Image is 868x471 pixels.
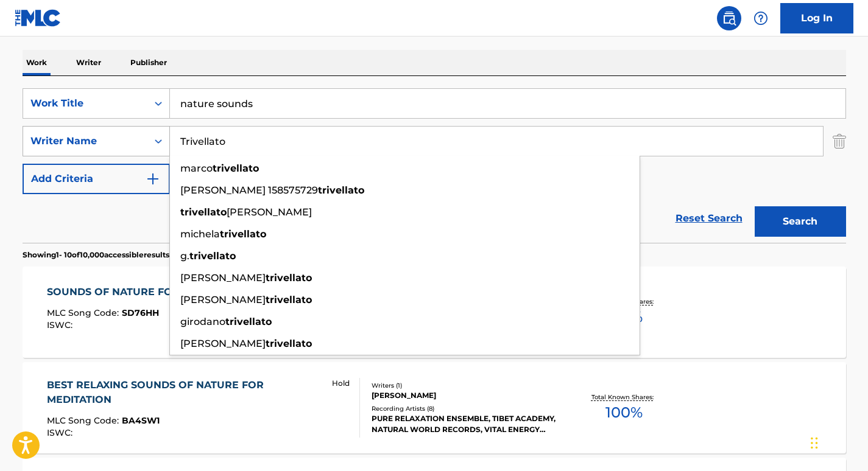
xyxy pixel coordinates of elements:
div: Help [749,6,773,30]
span: g. [180,250,189,262]
span: [PERSON_NAME] [180,338,266,349]
span: [PERSON_NAME] [180,272,266,284]
img: MLC Logo [15,9,62,27]
img: help [753,11,768,26]
span: [PERSON_NAME] 158575729 [180,184,318,196]
span: [PERSON_NAME] [180,294,266,305]
button: Search [755,206,846,237]
strong: trivellato [266,294,312,305]
p: Total Known Shares: [591,392,657,402]
div: BEST RELAXING SOUNDS OF NATURE FOR MEDITATION [47,378,321,407]
p: Writer [72,50,105,75]
a: SOUNDS OF NATURE FOR MEDITATIONMLC Song Code:SD76HHISWC: HoldWriters (1)[PERSON_NAME]Recording Ar... [23,267,846,358]
div: Drag [811,425,818,461]
div: [PERSON_NAME] [372,390,556,401]
strong: trivellato [213,162,259,174]
div: Recording Artists ( 8 ) [372,404,556,413]
img: 9d2ae6d4665cec9f34b9.svg [146,172,160,186]
img: search [722,11,736,26]
p: Publisher [127,50,171,75]
div: Writers ( 1 ) [372,381,556,390]
span: BA4SW1 [122,415,160,426]
span: MLC Song Code : [47,415,122,426]
span: michela [180,228,220,240]
button: Add Criteria [23,164,170,194]
p: Hold [332,378,350,389]
span: SD76HH [122,307,159,318]
strong: trivellato [225,316,272,327]
span: [PERSON_NAME] [227,206,312,218]
span: ISWC : [47,319,76,330]
a: Public Search [717,6,741,30]
form: Search Form [23,88,846,243]
img: Delete Criterion [833,126,846,156]
strong: trivellato [180,206,227,218]
div: Writer Name [30,134,140,148]
div: SOUNDS OF NATURE FOR MEDITATION [47,285,253,299]
strong: trivellato [266,272,312,284]
strong: trivellato [220,228,266,240]
a: BEST RELAXING SOUNDS OF NATURE FOR MEDITATIONMLC Song Code:BA4SW1ISWC: HoldWriters (1)[PERSON_NAM... [23,362,846,453]
div: PURE RELAXATION ENSEMBLE, TIBET ACADEMY, NATURAL WORLD RECORDS, VITAL ENERGY DUO, UNDERWATER SOUN... [372,413,556,435]
strong: trivellato [318,184,364,196]
a: Log In [780,3,853,33]
div: Work Title [30,96,140,111]
strong: trivellato [189,250,236,262]
span: girodano [180,316,225,327]
span: MLC Song Code : [47,307,122,318]
span: marco [180,162,213,174]
p: Work [23,50,51,75]
span: 100 % [605,402,643,424]
span: ISWC : [47,427,76,438]
strong: trivellato [266,338,312,349]
iframe: Chat Widget [807,413,868,471]
p: Showing 1 - 10 of 10,000 accessible results (Total 18,162 ) [23,249,216,260]
a: Reset Search [669,205,749,232]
